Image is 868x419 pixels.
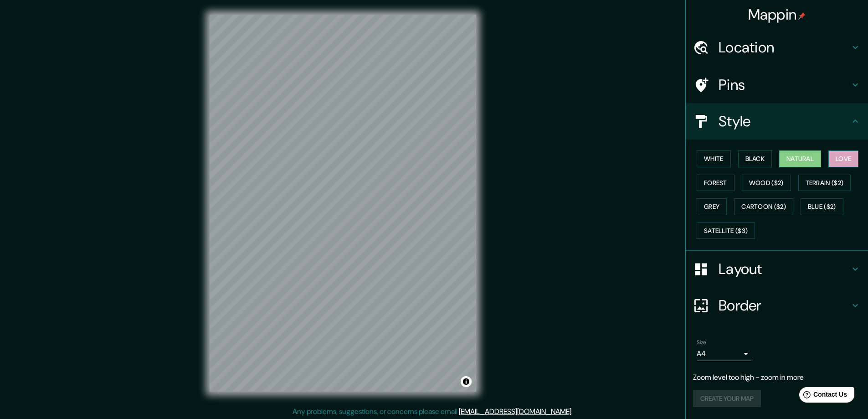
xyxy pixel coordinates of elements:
button: Natural [779,150,821,167]
div: Layout [686,251,868,287]
div: A4 [697,347,751,361]
p: Any problems, suggestions, or concerns please email . [293,406,573,417]
iframe: Help widget launcher [787,383,858,409]
button: Cartoon ($2) [734,198,793,215]
div: . [574,406,576,417]
canvas: Map [210,15,476,392]
h4: Location [719,38,850,57]
button: Love [828,150,858,167]
button: Blue ($2) [801,198,843,215]
button: White [697,150,731,167]
button: Forest [697,175,734,191]
img: pin-icon.png [798,12,806,20]
button: Terrain ($2) [798,175,851,191]
button: Wood ($2) [742,175,791,191]
h4: Mappin [748,5,806,24]
button: Satellite ($3) [697,222,755,239]
div: Style [686,103,868,140]
button: Toggle attribution [461,376,472,387]
div: Border [686,287,868,324]
a: [EMAIL_ADDRESS][DOMAIN_NAME] [459,407,571,416]
h4: Border [719,296,850,315]
div: Pins [686,67,868,103]
h4: Pins [719,76,850,94]
h4: Layout [719,260,850,278]
button: Black [738,150,772,167]
div: Location [686,29,868,66]
label: Size [697,339,706,347]
p: Zoom level too high - zoom in more [693,372,861,383]
h4: Style [719,112,850,130]
div: . [573,406,574,417]
button: Grey [697,198,727,215]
